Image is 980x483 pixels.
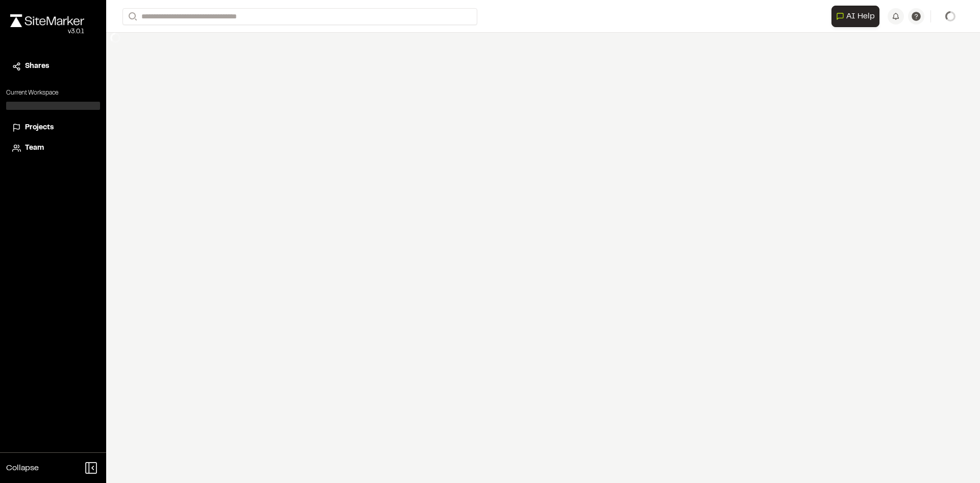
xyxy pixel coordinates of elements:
[122,8,141,25] button: Search
[831,6,884,27] div: Open AI Assistant
[12,61,94,72] a: Shares
[25,143,44,154] span: Team
[10,14,84,27] img: rebrand.png
[10,27,84,36] div: Oh geez...please don't...
[831,6,879,27] button: Open AI Assistant
[12,143,94,154] a: Team
[12,122,94,133] a: Projects
[846,10,875,22] span: AI Help
[25,61,49,72] span: Shares
[25,122,54,133] span: Projects
[6,462,39,474] span: Collapse
[6,88,100,98] p: Current Workspace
